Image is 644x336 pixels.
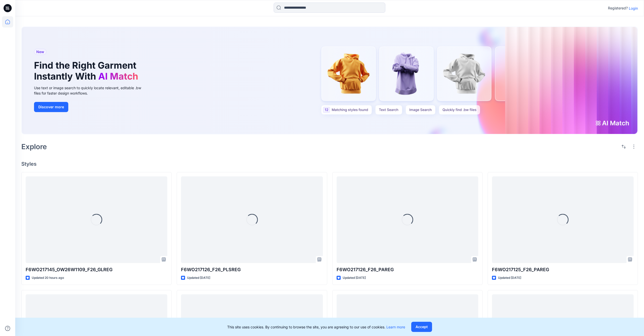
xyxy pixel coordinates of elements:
p: This site uses cookies. By continuing to browse the site, you are agreeing to our use of cookies. [227,324,405,330]
p: F6WO217145_OW26W1109_F26_GLREG [26,266,167,273]
p: Updated [DATE] [498,275,521,281]
p: Updated [DATE] [187,275,210,281]
p: Updated [DATE] [343,275,366,281]
p: F6WO217126_F26_PLSREG [181,266,323,273]
p: Login [629,6,638,11]
a: Learn more [386,325,405,329]
p: Registered? [608,5,628,11]
span: AI Match [98,71,138,82]
button: Discover more [34,102,68,112]
p: F6WO217126_F26_PAREG [337,266,478,273]
p: F6WO217125_F26_PAREG [492,266,634,273]
p: Updated 20 hours ago [32,275,64,281]
span: New [36,49,44,55]
h2: Explore [21,143,47,151]
div: Use text or image search to quickly locate relevant, editable .bw files for faster design workflows. [34,85,148,96]
h1: Find the Right Garment Instantly With [34,60,141,82]
h4: Styles [21,161,638,167]
button: Accept [411,322,432,332]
